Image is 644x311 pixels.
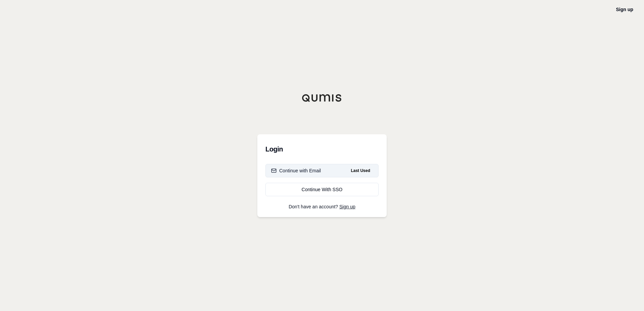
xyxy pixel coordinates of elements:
[265,142,379,156] h3: Login
[271,167,321,174] div: Continue with Email
[265,204,379,209] p: Don't have an account?
[271,186,373,193] div: Continue With SSO
[302,94,342,102] img: Qumis
[616,7,633,12] a: Sign up
[340,204,355,209] a: Sign up
[348,167,373,175] span: Last Used
[265,164,379,177] button: Continue with EmailLast Used
[265,183,379,196] a: Continue With SSO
